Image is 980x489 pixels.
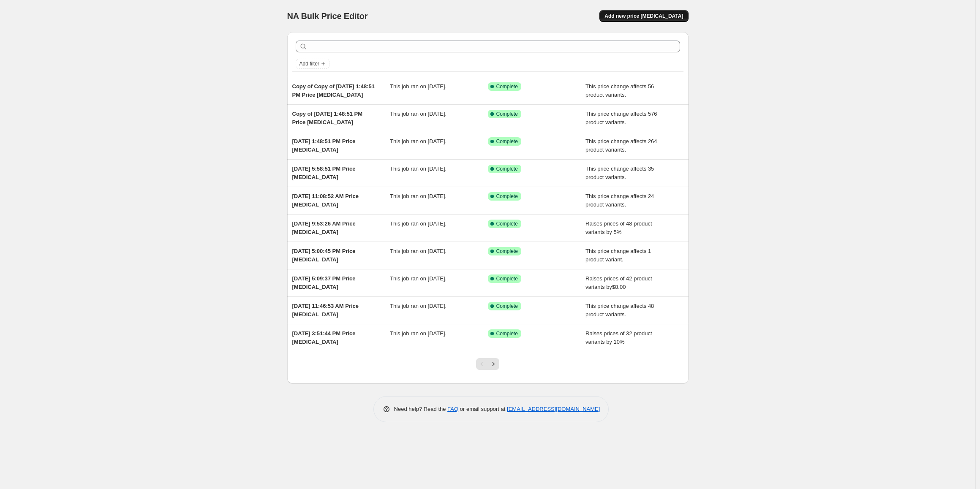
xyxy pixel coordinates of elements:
span: Complete [496,220,518,227]
span: Complete [496,138,518,145]
span: Complete [496,166,518,172]
span: Copy of Copy of [DATE] 1:48:51 PM Price [MEDICAL_DATA] [292,83,375,98]
span: Add filter [299,60,319,67]
span: This job ran on [DATE]. [390,111,446,117]
span: Raises prices of 42 product variants by [585,275,652,290]
span: This job ran on [DATE]. [390,193,446,199]
span: $8.00 [612,284,626,290]
span: This price change affects 24 product variants. [585,193,654,208]
span: This price change affects 264 product variants. [585,138,657,153]
span: Complete [496,275,518,282]
button: Add filter [296,59,329,69]
span: Complete [496,193,518,200]
span: This price change affects 48 product variants. [585,303,654,318]
span: Complete [496,111,518,117]
span: [DATE] 11:46:53 AM Price [MEDICAL_DATA] [292,303,359,318]
span: or email support at [458,406,507,412]
a: [EMAIL_ADDRESS][DOMAIN_NAME] [507,406,600,412]
a: FAQ [447,406,458,412]
span: Raises prices of 48 product variants by 5% [585,220,652,235]
span: This job ran on [DATE]. [390,303,446,309]
span: Complete [496,303,518,310]
span: [DATE] 5:09:37 PM Price [MEDICAL_DATA] [292,275,356,290]
span: Complete [496,330,518,337]
button: Add new price [MEDICAL_DATA] [599,10,688,22]
span: This job ran on [DATE]. [390,275,446,282]
span: This price change affects 56 product variants. [585,83,654,98]
span: This price change affects 35 product variants. [585,166,654,180]
span: Raises prices of 32 product variants by 10% [585,330,652,345]
span: This price change affects 576 product variants. [585,111,657,125]
span: This job ran on [DATE]. [390,166,446,172]
span: Copy of [DATE] 1:48:51 PM Price [MEDICAL_DATA] [292,111,363,125]
span: This job ran on [DATE]. [390,138,446,144]
span: This job ran on [DATE]. [390,330,446,337]
span: This price change affects 1 product variant. [585,248,651,263]
span: [DATE] 9:53:26 AM Price [MEDICAL_DATA] [292,220,356,235]
span: [DATE] 5:58:51 PM Price [MEDICAL_DATA] [292,166,356,180]
span: [DATE] 3:51:44 PM Price [MEDICAL_DATA] [292,330,356,345]
span: Add new price [MEDICAL_DATA] [604,13,683,19]
button: Next [487,358,499,370]
span: This job ran on [DATE]. [390,248,446,254]
span: NA Bulk Price Editor [287,11,368,21]
span: Complete [496,248,518,255]
nav: Pagination [476,358,499,370]
span: This job ran on [DATE]. [390,220,446,227]
span: [DATE] 11:08:52 AM Price [MEDICAL_DATA] [292,193,359,208]
span: This job ran on [DATE]. [390,83,446,90]
span: [DATE] 1:48:51 PM Price [MEDICAL_DATA] [292,138,356,153]
span: Complete [496,83,518,90]
span: Need help? Read the [394,406,448,412]
span: [DATE] 5:00:45 PM Price [MEDICAL_DATA] [292,248,356,263]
